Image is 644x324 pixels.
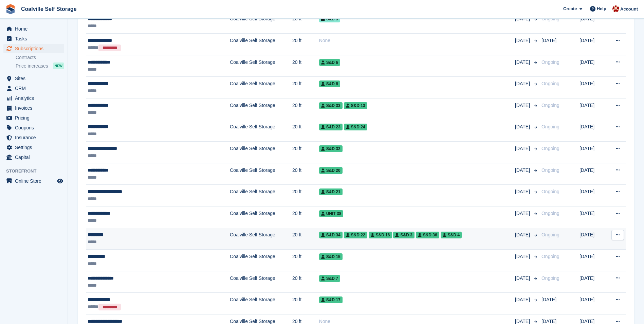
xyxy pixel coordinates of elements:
td: Coalville Self Storage [230,12,292,34]
img: stora-icon-8386f47178a22dfd0bd8f6a31ec36ba5ce8667c1dd55bd0f319d3a0aa187defe.svg [5,4,16,14]
span: S&D 8 [319,80,340,87]
span: [DATE] [515,145,531,152]
span: Ongoing [541,81,559,86]
span: S&D 20 [319,167,343,174]
span: S&D 13 [344,102,367,109]
td: 20 ft [292,142,319,163]
a: Contracts [16,54,64,61]
span: S&D 22 [344,232,367,238]
td: Coalville Self Storage [230,98,292,120]
span: [DATE] [515,296,531,303]
span: S&D 15 [319,253,343,260]
span: Invoices [15,103,56,113]
a: Preview store [56,177,64,185]
span: [DATE] [515,80,531,87]
span: S&D 5 [319,16,340,22]
span: [DATE] [515,167,531,174]
td: Coalville Self Storage [230,228,292,250]
span: Ongoing [541,103,559,108]
span: Help [597,5,606,12]
a: menu [3,34,64,43]
span: S&D 33 [319,102,343,109]
td: Coalville Self Storage [230,185,292,206]
td: 20 ft [292,34,319,55]
span: Ongoing [541,275,559,281]
span: [DATE] [515,188,531,195]
a: menu [3,113,64,123]
a: menu [3,74,64,83]
td: [DATE] [579,77,606,98]
span: S&D 34 [319,232,343,238]
span: S&D 6 [319,59,340,66]
td: 20 ft [292,185,319,206]
span: Ongoing [541,59,559,65]
td: Coalville Self Storage [230,55,292,77]
td: 20 ft [292,271,319,293]
a: Price increases NEW [16,62,64,70]
span: S&D 4 [441,232,462,238]
div: NEW [53,62,64,69]
a: menu [3,133,64,142]
span: Pricing [15,113,56,123]
a: menu [3,44,64,53]
td: 20 ft [292,250,319,271]
a: menu [3,143,64,152]
td: 20 ft [292,206,319,228]
span: [DATE] [515,231,531,238]
span: [DATE] [515,253,531,260]
td: [DATE] [579,55,606,77]
span: [DATE] [515,123,531,130]
span: Price increases [16,63,48,69]
a: menu [3,176,64,186]
span: Storefront [6,168,68,175]
span: [DATE] [515,210,531,217]
span: S&D 21 [319,188,343,195]
td: 20 ft [292,228,319,250]
span: Online Store [15,176,56,186]
span: S&D 17 [319,296,343,303]
td: 20 ft [292,77,319,98]
td: Coalville Self Storage [230,206,292,228]
span: Ongoing [541,189,559,194]
td: Coalville Self Storage [230,250,292,271]
span: Ongoing [541,232,559,237]
span: Ongoing [541,254,559,259]
td: Coalville Self Storage [230,142,292,163]
span: Ongoing [541,211,559,216]
td: Coalville Self Storage [230,271,292,293]
td: 20 ft [292,120,319,142]
td: [DATE] [579,34,606,55]
span: [DATE] [541,38,556,43]
a: menu [3,84,64,93]
span: [DATE] [515,59,531,66]
span: [DATE] [515,15,531,22]
td: [DATE] [579,250,606,271]
span: S&D 24 [344,124,367,130]
td: 20 ft [292,55,319,77]
span: Coupons [15,123,56,132]
span: Capital [15,152,56,162]
span: S&D 23 [319,124,343,130]
td: [DATE] [579,12,606,34]
td: [DATE] [579,271,606,293]
td: [DATE] [579,185,606,206]
td: [DATE] [579,163,606,185]
span: Analytics [15,93,56,103]
span: [DATE] [541,297,556,302]
td: Coalville Self Storage [230,163,292,185]
td: 20 ft [292,293,319,314]
span: Ongoing [541,124,559,129]
a: menu [3,123,64,132]
span: Account [620,6,638,13]
a: menu [3,152,64,162]
img: Hannah Milner [612,5,619,12]
td: Coalville Self Storage [230,34,292,55]
td: [DATE] [579,120,606,142]
a: menu [3,24,64,34]
td: [DATE] [579,206,606,228]
span: [DATE] [541,319,556,324]
td: [DATE] [579,98,606,120]
span: S&D 7 [319,275,340,282]
span: Ongoing [541,146,559,151]
span: Tasks [15,34,56,43]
